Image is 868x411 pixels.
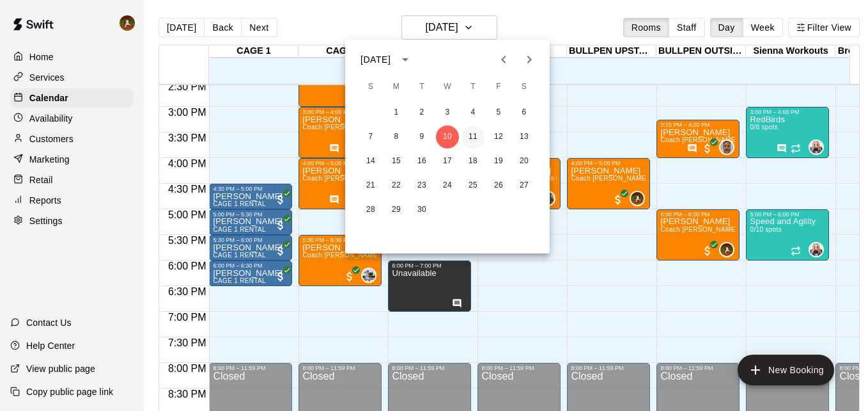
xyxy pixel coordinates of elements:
button: 13 [513,125,536,149]
button: Next month [516,47,542,72]
button: 23 [410,174,433,197]
button: 19 [487,150,510,173]
button: 9 [410,125,433,149]
button: 30 [410,198,433,222]
span: Tuesday [410,74,433,100]
button: 5 [487,101,510,124]
button: 22 [385,174,408,197]
button: 2 [410,101,433,124]
button: 27 [513,174,536,197]
button: 3 [436,101,459,124]
button: 10 [436,125,459,149]
button: 26 [487,174,510,197]
button: 17 [436,150,459,173]
span: Saturday [513,74,536,100]
button: 20 [513,150,536,173]
button: 1 [385,101,408,124]
button: 14 [359,150,382,173]
button: 29 [385,198,408,222]
button: calendar view is open, switch to year view [394,49,416,70]
span: Friday [487,74,510,100]
button: 4 [461,101,484,124]
button: 8 [385,125,408,149]
button: 28 [359,198,382,222]
button: 18 [461,150,484,173]
button: Previous month [491,47,516,72]
span: Wednesday [436,74,459,100]
button: 7 [359,125,382,149]
button: 12 [487,125,510,149]
button: 16 [410,150,433,173]
span: Monday [385,74,408,100]
span: Thursday [461,74,484,100]
button: 6 [513,101,536,124]
button: 24 [436,174,459,197]
button: 25 [461,174,484,197]
button: 11 [461,125,484,149]
div: [DATE] [360,53,391,67]
button: 15 [385,150,408,173]
button: 21 [359,174,382,197]
span: Sunday [359,74,382,100]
